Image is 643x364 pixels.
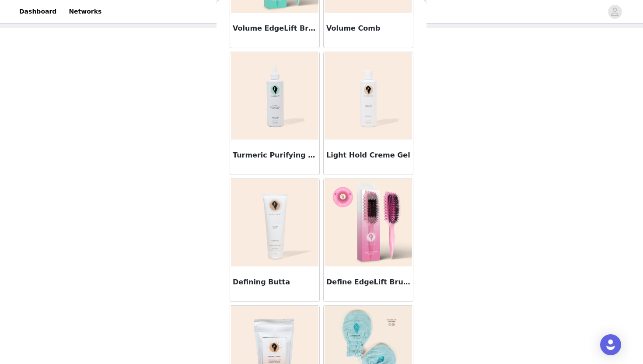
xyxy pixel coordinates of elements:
[326,150,410,161] h3: Light Hold Creme Gel
[233,277,317,287] h3: Defining Butta
[325,179,412,266] img: Define EdgeLift Brush
[326,23,410,34] h3: Volume Comb
[325,52,412,140] img: Light Hold Creme Gel
[611,5,619,19] div: avatar
[326,277,410,287] h3: Define EdgeLift Brush
[231,179,318,266] img: Defining Butta
[231,52,318,140] img: Turmeric Purifying Hair & Scalp Mask
[600,334,621,355] div: Open Intercom Messenger
[233,150,317,161] h3: Turmeric Purifying Hair & Scalp Mask
[14,2,62,21] a: Dashboard
[233,23,317,34] h3: Volume EdgeLift Brush
[63,2,107,21] a: Networks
